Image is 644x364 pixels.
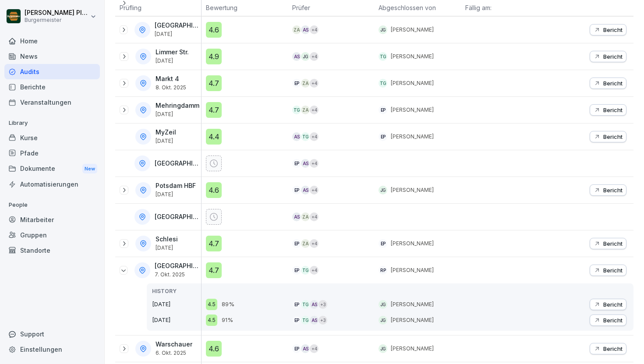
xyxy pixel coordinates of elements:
div: AS [301,344,310,353]
div: 4.7 [206,75,222,91]
div: TG [379,52,387,61]
p: [PERSON_NAME] [391,79,434,87]
p: [GEOGRAPHIC_DATA] [155,22,199,29]
div: AS [292,132,301,141]
p: Warschauer [156,341,192,348]
div: 4.7 [206,236,222,251]
p: Markt 4 [156,75,186,83]
button: Bericht [590,265,626,276]
div: ZA [301,239,310,248]
p: [PERSON_NAME] [391,53,434,60]
p: [PERSON_NAME] [391,345,434,353]
a: Home [4,33,100,49]
div: TG [301,300,310,309]
p: 91% [222,316,233,325]
div: RP [379,266,387,275]
p: [PERSON_NAME] [391,26,434,34]
div: + 4 [310,266,318,275]
div: EP [379,239,387,248]
div: EP [292,159,301,168]
a: Kurse [4,130,100,145]
div: + 4 [310,79,318,88]
p: Bericht [603,240,623,247]
div: JG [301,52,310,61]
div: ZA [301,212,310,221]
a: Mitarbeiter [4,212,100,227]
div: + 4 [310,239,318,248]
div: AS [292,212,301,221]
p: Bericht [603,133,623,140]
p: Bericht [603,187,623,194]
button: Bericht [590,78,626,89]
p: Bericht [603,301,623,308]
p: Bericht [603,317,623,324]
button: Bericht [590,299,626,310]
a: Audits [4,64,100,79]
div: New [82,164,97,174]
p: [PERSON_NAME] [391,133,434,141]
p: [PERSON_NAME] [391,300,434,308]
p: Bericht [603,106,623,113]
p: MyZeil [156,129,176,136]
div: 4.7 [206,102,222,118]
p: Library [4,116,100,130]
div: Dokumente [4,161,100,177]
p: Bericht [603,345,623,352]
a: Einstellungen [4,342,100,357]
div: AS [301,159,310,168]
div: + 4 [310,25,318,34]
div: Support [4,326,100,342]
p: Bericht [603,26,623,33]
div: 4.4 [206,129,222,145]
div: 4.7 [206,262,222,278]
div: EP [292,316,301,325]
p: [DATE] [156,245,178,251]
p: Bewertung [206,3,283,12]
p: Potsdam HBF [156,182,196,190]
div: TG [301,132,310,141]
button: Bericht [590,343,626,354]
div: + 3 [318,300,327,309]
a: News [4,49,100,64]
div: EP [292,79,301,88]
button: Bericht [590,104,626,116]
div: TG [379,79,387,88]
p: 7. Okt. 2025 [155,272,199,278]
p: People [4,198,100,212]
p: Bericht [603,80,623,87]
div: 4.5 [206,299,217,310]
div: 4.6 [206,182,222,198]
div: + 4 [310,212,318,221]
a: Veranstaltungen [4,95,100,110]
button: Bericht [590,184,626,196]
p: [DATE] [156,58,189,64]
div: AS [301,25,310,34]
a: Standorte [4,243,100,258]
div: + 4 [310,52,318,61]
p: [PERSON_NAME] [391,240,434,247]
a: Berichte [4,79,100,95]
div: TG [292,106,301,114]
p: [DATE] [152,316,201,325]
p: [PERSON_NAME] [391,316,434,324]
p: [GEOGRAPHIC_DATA] [155,213,199,221]
p: [DATE] [156,191,196,198]
div: EP [292,344,301,353]
div: AS [310,300,318,309]
button: Bericht [590,315,626,326]
div: EP [292,266,301,275]
a: Automatisierungen [4,177,100,192]
div: Gruppen [4,227,100,243]
p: Prüfling [120,3,197,12]
div: JG [379,25,387,34]
div: EP [292,186,301,194]
div: AS [310,316,318,325]
a: Pfade [4,145,100,161]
